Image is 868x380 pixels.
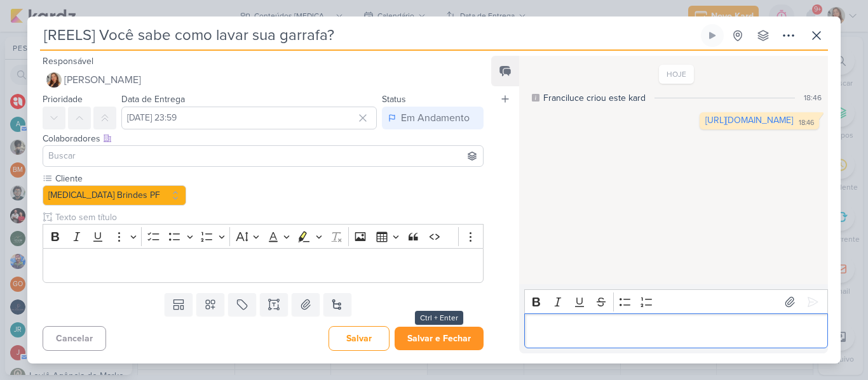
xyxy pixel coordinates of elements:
input: Texto sem título [53,211,484,224]
div: 18:46 [804,92,822,103]
button: Em Andamento [382,107,484,129]
div: Ctrl + Enter [415,311,463,325]
button: Salvar [329,326,390,351]
button: Cancelar [43,326,106,351]
a: [URL][DOMAIN_NAME] [705,115,793,126]
label: Status [382,94,406,105]
div: Colaboradores [43,132,484,145]
div: Editor editing area: main [524,313,828,348]
div: Ligar relógio [707,30,717,41]
input: Buscar [46,148,480,164]
div: Em Andamento [401,110,470,126]
label: Responsável [43,56,93,67]
input: Kard Sem Título [40,24,698,47]
img: Franciluce Carvalho [46,72,62,88]
div: 18:46 [799,118,814,128]
input: Select a date [121,107,377,129]
button: [MEDICAL_DATA] Brindes PF [43,185,186,206]
div: Editor toolbar [43,224,484,249]
span: [PERSON_NAME] [64,72,141,88]
button: Salvar e Fechar [395,327,484,350]
div: Franciluce criou este kard [543,91,646,105]
label: Prioridade [43,94,83,105]
label: Cliente [54,172,186,185]
div: Editor editing area: main [43,248,484,283]
button: [PERSON_NAME] [43,69,484,91]
label: Data de Entrega [121,94,185,105]
div: Editor toolbar [524,289,828,314]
